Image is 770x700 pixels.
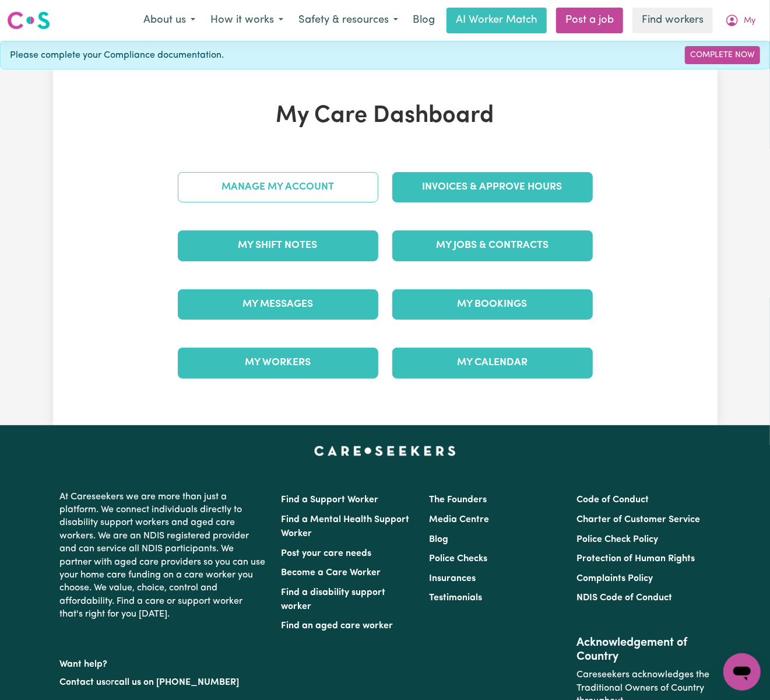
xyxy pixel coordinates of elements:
h1: My Care Dashboard [171,102,600,130]
a: Insurances [429,574,476,583]
a: Find an aged care worker [282,621,393,631]
button: How it works [203,8,291,33]
a: call us on [PHONE_NUMBER] [115,678,240,687]
a: Complaints Policy [576,574,653,583]
a: Police Checks [429,554,487,563]
p: or [60,671,268,694]
a: Testimonials [429,593,482,603]
a: Police Check Policy [576,535,658,544]
p: At Careseekers we are more than just a platform. We connect individuals directly to disability su... [60,486,268,626]
a: Media Centre [429,515,489,524]
a: Blog [429,535,448,544]
button: My Account [718,8,763,33]
a: Post your care needs [282,549,372,558]
a: The Founders [429,495,487,505]
a: Find a disability support worker [282,588,386,611]
a: Careseekers logo [7,7,50,34]
a: Complete Now [685,46,760,64]
p: Want help? [60,653,268,671]
span: Please complete your Compliance documentation. [10,48,224,62]
img: Careseekers logo [7,10,50,31]
button: About us [136,8,203,33]
a: My Bookings [392,289,593,320]
a: My Calendar [392,348,593,378]
span: My [744,15,755,27]
a: Careseekers home page [314,446,456,456]
a: Post a job [556,8,623,33]
a: AI Worker Match [446,8,547,33]
a: Code of Conduct [576,495,649,505]
a: My Jobs & Contracts [392,230,593,261]
a: Invoices & Approve Hours [392,172,593,202]
a: Protection of Human Rights [576,554,695,563]
a: Charter of Customer Service [576,515,700,524]
a: My Messages [178,289,378,320]
a: Become a Care Worker [282,568,381,577]
a: NDIS Code of Conduct [576,593,672,603]
a: Manage My Account [178,172,378,202]
a: Contact us [60,678,106,687]
a: Find a Mental Health Support Worker [282,515,410,538]
button: Safety & resources [291,8,406,33]
iframe: Button to launch messaging window [723,653,761,691]
h2: Acknowledgement of Country [576,636,710,664]
a: My Workers [178,348,378,378]
a: Find a Support Worker [282,495,379,505]
a: Blog [406,8,442,33]
a: Find workers [632,8,713,33]
a: My Shift Notes [178,230,378,261]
